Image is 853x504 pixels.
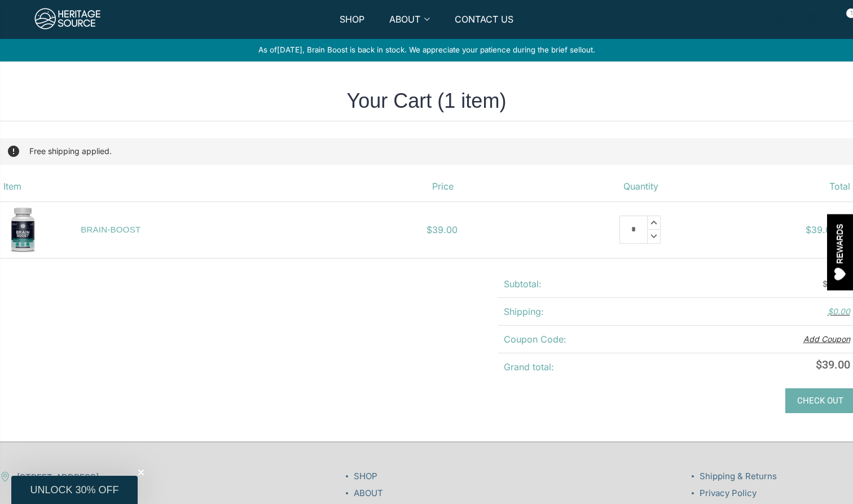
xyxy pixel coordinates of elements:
[700,488,757,498] a: Privacy Policy
[11,476,138,504] div: UNLOCK 30% OFFClose teaser
[504,278,542,290] strong: Subtotal:
[700,471,777,481] a: Shipping & Returns
[29,146,112,156] span: Free shipping applied.
[570,171,713,202] th: Quantity
[6,39,847,62] div: As of , Brain Boost is back in stock. We appreciate your patience during the brief sellout.
[426,171,570,202] th: Price
[354,471,377,481] a: SHOP
[841,13,853,39] a: 1
[389,13,430,39] a: ABOUT
[504,361,554,372] strong: Grand total:
[340,13,364,39] a: SHOP
[30,484,118,496] span: UNLOCK 30% OFF
[803,334,850,344] button: Add Coupon
[806,224,837,235] strong: $39.00
[354,488,383,498] a: ABOUT
[426,224,458,235] span: $39.00
[828,306,850,316] a: $0.00
[34,6,102,33] img: Heritage Source
[504,306,544,317] strong: Shipping:
[816,358,850,371] span: $39.00
[81,225,140,234] a: BRAIN-BOOST
[135,467,147,478] button: Close teaser
[504,334,566,345] strong: Coupon Code:
[823,279,850,288] span: $39.00
[277,45,302,54] span: [DATE]
[455,13,513,39] a: CONTACT US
